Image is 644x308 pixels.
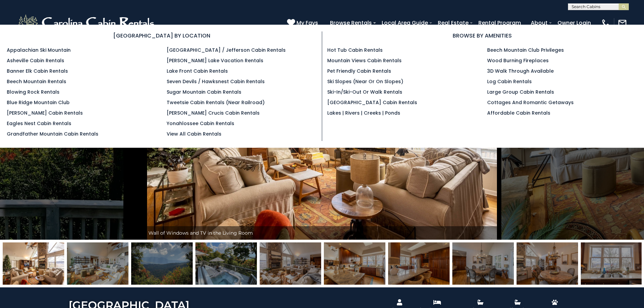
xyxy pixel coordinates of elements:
[378,17,431,29] a: Local Area Guide
[167,131,221,137] a: View All Cabin Rentals
[327,78,403,85] a: Ski Slopes (Near or On Slopes)
[487,57,549,64] a: Wood Burning Fireplaces
[487,47,564,53] a: Beech Mountain Club Privileges
[487,68,554,74] a: 3D Walk Through Available
[581,242,642,285] img: 163458752
[7,78,66,85] a: Beech Mountain Rentals
[487,110,550,116] a: Affordable Cabin Rentals
[7,57,64,64] a: Asheville Cabin Rentals
[17,13,157,33] img: White-1-2.png
[7,110,83,116] a: [PERSON_NAME] Cabin Rentals
[452,242,514,285] img: 163458747
[434,17,472,29] a: Real Estate
[7,68,68,74] a: Banner Elk Cabin Rentals
[260,242,321,285] img: 163458745
[167,120,234,127] a: Yonahlossee Cabin Rentals
[195,242,257,285] img: 165311333
[7,89,59,95] a: Blowing Rock Rentals
[7,99,70,106] a: Blue Ridge Mountain Club
[487,89,554,95] a: Large Group Cabin Rentals
[67,242,128,285] img: 163458746
[327,57,402,64] a: Mountain Views Cabin Rentals
[327,89,402,95] a: Ski-in/Ski-Out or Walk Rentals
[7,47,71,53] a: Appalachian Ski Mountain
[167,57,263,64] a: [PERSON_NAME] Lake Vacation Rentals
[327,68,391,74] a: Pet Friendly Cabin Rentals
[7,31,317,40] h3: [GEOGRAPHIC_DATA] BY LOCATION
[327,17,375,29] a: Browse Rentals
[601,18,611,28] img: phone-regular-white.png
[167,78,265,85] a: Seven Devils / Hawksnest Cabin Rentals
[475,17,524,29] a: Rental Program
[527,17,551,29] a: About
[145,226,499,240] div: Wall of Windows and TV in the Living Room
[327,99,417,106] a: [GEOGRAPHIC_DATA] Cabin Rentals
[296,19,318,27] span: My Favs
[131,242,193,285] img: 165311331
[287,19,320,27] a: My Favs
[167,99,265,106] a: Tweetsie Cabin Rentals (Near Railroad)
[327,110,400,116] a: Lakes | Rivers | Creeks | Ponds
[618,18,627,28] img: mail-regular-white.png
[388,242,450,285] img: 163458750
[327,47,383,53] a: Hot Tub Cabin Rentals
[167,110,260,116] a: [PERSON_NAME] Crucis Cabin Rentals
[327,31,638,40] h3: BROWSE BY AMENITIES
[3,242,64,285] img: 163458749
[554,17,594,29] a: Owner Login
[7,120,71,127] a: Eagles Nest Cabin Rentals
[167,47,286,53] a: [GEOGRAPHIC_DATA] / Jefferson Cabin Rentals
[517,242,578,285] img: 163458748
[324,242,385,285] img: 163458751
[167,89,241,95] a: Sugar Mountain Cabin Rentals
[487,99,574,106] a: Cottages and Romantic Getaways
[7,131,98,137] a: Grandfather Mountain Cabin Rentals
[487,78,532,85] a: Log Cabin Rentals
[167,68,228,74] a: Lake Front Cabin Rentals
